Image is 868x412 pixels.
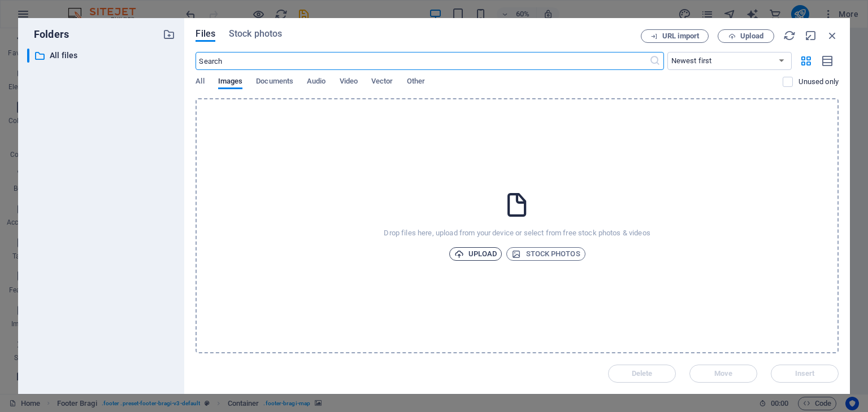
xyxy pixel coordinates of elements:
[50,49,155,62] p: All files
[256,74,293,90] span: Documents
[371,74,393,90] span: Vector
[740,33,763,40] span: Upload
[511,247,580,261] span: Stock photos
[662,33,699,40] span: URL import
[449,247,502,261] button: Upload
[641,29,709,43] button: URL import
[196,27,215,41] span: Files
[307,74,325,90] span: Audio
[340,74,358,90] span: Video
[163,28,175,41] i: Create new folder
[805,29,817,42] i: Minimize
[196,52,649,70] input: Search
[783,29,796,42] i: Reload
[229,27,282,41] span: Stock photos
[798,77,839,87] p: Displays only files that are not in use on the website. Files added during this session can still...
[407,74,425,90] span: Other
[454,247,497,261] span: Upload
[718,29,774,43] button: Upload
[218,74,243,90] span: Images
[196,74,204,90] span: All
[384,228,650,238] p: Drop files here, upload from your device or select from free stock photos & videos
[826,29,839,42] i: Close
[506,247,585,261] button: Stock photos
[27,49,29,63] div: ​
[27,27,69,42] p: Folders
